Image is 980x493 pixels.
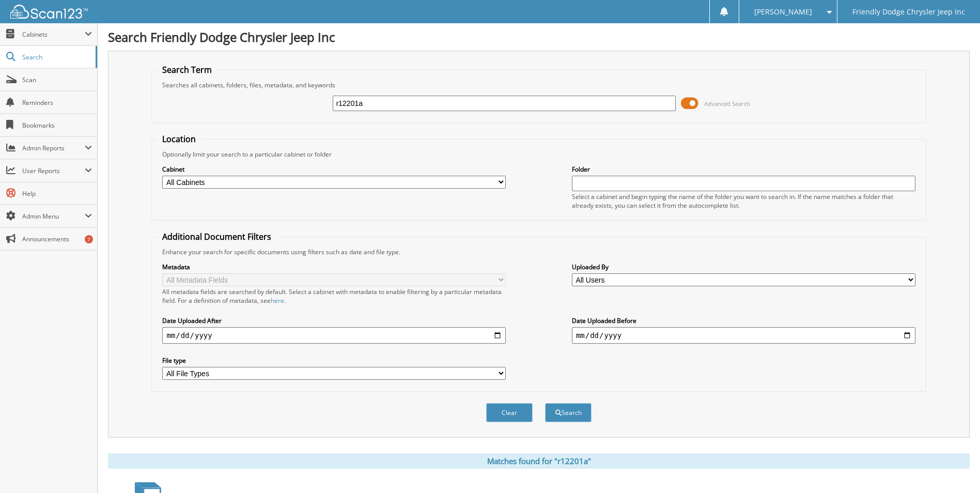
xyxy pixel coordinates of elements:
span: Cabinets [22,30,85,39]
h1: Search Friendly Dodge Chrysler Jeep Inc [108,28,970,45]
span: Help [22,189,92,198]
label: File type [162,356,506,365]
span: Advanced Search [704,100,750,107]
span: Admin Reports [22,144,85,152]
div: 7 [85,235,93,243]
span: User Reports [22,166,85,175]
span: Reminders [22,98,92,107]
div: Matches found for "r12201a" [108,453,970,469]
span: Friendly Dodge Chrysler Jeep Inc [852,9,965,15]
div: Optionally limit your search to a particular cabinet or folder [157,150,920,159]
div: All metadata fields are searched by default. Select a cabinet with metadata to enable filtering b... [162,287,506,305]
label: Date Uploaded Before [572,316,915,325]
span: [PERSON_NAME] [754,9,812,15]
span: Admin Menu [22,212,85,221]
legend: Search Term [157,64,217,75]
img: scan123-logo-white.svg [10,5,88,19]
label: Metadata [162,263,506,271]
button: Search [545,403,592,422]
label: Uploaded By [572,263,915,271]
span: Search [22,53,90,61]
label: Cabinet [162,165,506,174]
label: Folder [572,165,915,174]
span: Scan [22,75,92,84]
legend: Additional Document Filters [157,231,276,242]
label: Date Uploaded After [162,316,506,325]
a: here [271,296,284,305]
div: Select a cabinet and begin typing the name of the folder you want to search in. If the name match... [572,192,915,210]
legend: Location [157,133,201,145]
input: start [162,327,506,344]
iframe: Chat Widget [928,443,980,493]
button: Clear [486,403,533,422]
div: Searches all cabinets, folders, files, metadata, and keywords [157,81,920,89]
span: Announcements [22,235,92,243]
div: Enhance your search for specific documents using filters such as date and file type. [157,248,920,256]
input: end [572,327,915,344]
span: Bookmarks [22,121,92,130]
